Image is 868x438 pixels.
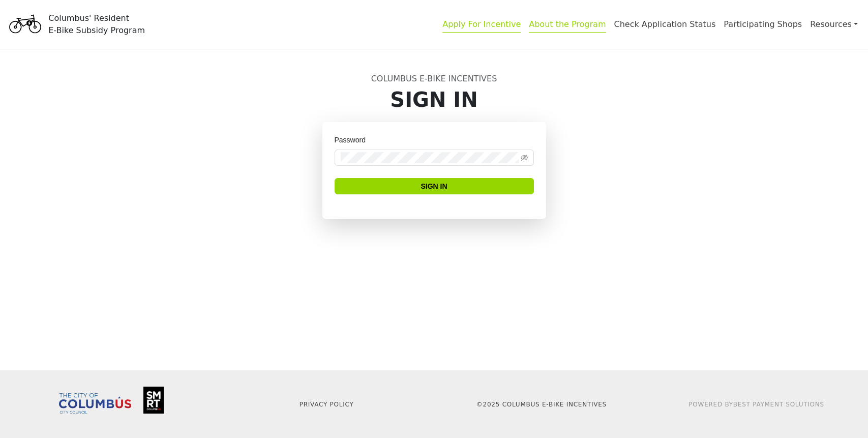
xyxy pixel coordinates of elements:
[442,19,521,33] a: Apply For Incentive
[143,387,164,414] img: Smart Columbus
[521,154,528,161] span: eye-invisible
[614,19,716,29] a: Check Application Status
[335,134,373,145] label: Password
[421,181,447,192] span: Sign In
[6,7,44,42] img: Program logo
[335,178,534,194] button: Sign In
[689,401,824,408] a: Powered ByBest Payment Solutions
[105,74,764,83] h6: Columbus E-Bike Incentives
[6,18,145,30] a: Columbus' ResidentE-Bike Subsidy Program
[341,152,519,163] input: Password
[59,393,131,414] img: Columbus City Council
[810,14,858,35] a: Resources
[724,19,802,29] a: Participating Shops
[105,87,764,112] h1: Sign In
[440,400,643,409] p: © 2025 Columbus E-Bike Incentives
[529,19,606,33] a: About the Program
[300,401,354,408] a: Privacy Policy
[48,12,145,37] div: Columbus' Resident E-Bike Subsidy Program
